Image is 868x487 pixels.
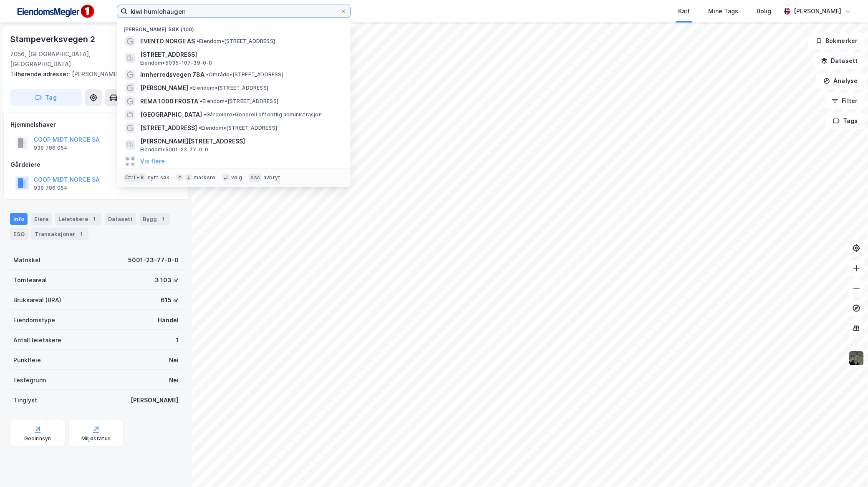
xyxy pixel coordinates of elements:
[124,173,146,182] div: Ctrl + k
[81,435,111,442] div: Miljøstatus
[117,20,351,35] div: [PERSON_NAME] søk (100)
[10,89,82,106] button: Tag
[13,335,61,345] div: Antall leietakere
[176,335,179,345] div: 1
[10,70,72,78] span: Tilhørende adresser:
[808,33,865,49] button: Bokmerker
[199,125,277,131] span: Eiendom • [STREET_ADDRESS]
[140,110,202,120] span: [GEOGRAPHIC_DATA]
[10,49,119,69] div: 7056, [GEOGRAPHIC_DATA], [GEOGRAPHIC_DATA]
[249,173,262,182] div: esc
[10,228,28,240] div: ESG
[13,2,97,21] img: F4PB6Px+NJ5v8B7XTbfpPpyloAAAAASUVORK5CYII=
[140,96,198,106] span: REMA 1000 FROSTA
[814,53,865,69] button: Datasett
[127,5,340,18] input: Søk på adresse, matrikkel, gårdeiere, leietakere eller personer
[10,33,96,46] div: Stampeverksvegen 2
[159,215,167,223] div: 1
[13,255,40,265] div: Matrikkel
[140,83,188,93] span: [PERSON_NAME]
[131,395,179,405] div: [PERSON_NAME]
[13,315,55,325] div: Eiendomstype
[194,174,215,181] div: markere
[31,213,52,225] div: Eiere
[794,6,841,16] div: [PERSON_NAME]
[13,275,47,285] div: Tomteareal
[13,355,41,365] div: Punktleie
[140,50,341,60] span: [STREET_ADDRESS]
[825,93,865,109] button: Filter
[197,38,275,45] span: Eiendom • [STREET_ADDRESS]
[128,255,179,265] div: 5001-23-77-0-0
[200,98,278,105] span: Eiendom • [STREET_ADDRESS]
[826,447,868,487] div: Kontrollprogram for chat
[169,375,179,385] div: Nei
[10,213,28,225] div: Info
[34,145,68,151] div: 938 786 054
[263,174,280,181] div: avbryt
[140,36,195,46] span: EVENTO NORGE AS
[848,350,864,366] img: 9k=
[757,6,771,16] div: Bolig
[140,136,341,146] span: [PERSON_NAME][STREET_ADDRESS]
[24,435,51,442] div: Geoinnsyn
[148,174,170,181] div: nytt søk
[55,213,101,225] div: Leietakere
[206,71,209,78] span: •
[13,295,61,305] div: Bruksareal (BRA)
[140,146,208,153] span: Eiendom • 5001-23-77-0-0
[34,185,68,191] div: 938 786 054
[140,123,197,133] span: [STREET_ADDRESS]
[206,71,283,78] span: Område • [STREET_ADDRESS]
[161,295,179,305] div: 615 ㎡
[204,111,206,118] span: •
[139,213,170,225] div: Bygg
[190,85,268,91] span: Eiendom • [STREET_ADDRESS]
[200,98,202,104] span: •
[10,160,182,170] div: Gårdeiere
[204,111,322,118] span: Gårdeiere • Generell offentlig administrasjon
[678,6,690,16] div: Kart
[708,6,738,16] div: Mine Tags
[31,228,88,240] div: Transaksjoner
[140,60,212,66] span: Eiendom • 5035-107-39-0-0
[77,230,85,238] div: 1
[190,85,192,91] span: •
[13,395,37,405] div: Tinglyst
[826,113,865,129] button: Tags
[90,215,98,223] div: 1
[105,213,136,225] div: Datasett
[169,355,179,365] div: Nei
[158,315,179,325] div: Handel
[231,174,242,181] div: velg
[140,156,165,166] button: Vis flere
[826,447,868,487] iframe: Chat Widget
[10,69,175,79] div: [PERSON_NAME] Veg 8
[140,70,204,80] span: Innherredsvegen 78A
[13,375,46,385] div: Festegrunn
[197,38,199,44] span: •
[10,120,182,130] div: Hjemmelshaver
[199,125,201,131] span: •
[816,73,865,89] button: Analyse
[155,275,179,285] div: 3 103 ㎡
